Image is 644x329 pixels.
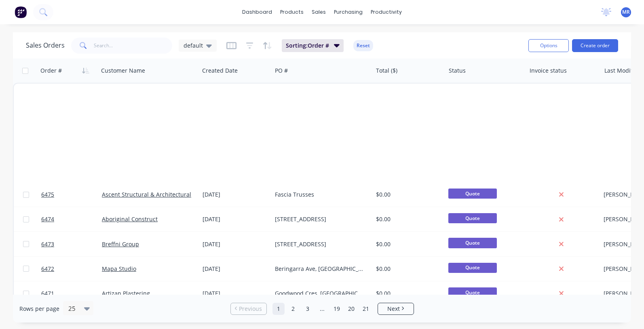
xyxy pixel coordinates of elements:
span: Quote [448,263,497,273]
div: $0.00 [376,240,439,248]
div: [DATE] [203,289,268,298]
a: Page 19 [331,303,343,315]
div: products [276,6,308,18]
span: 6475 [41,191,54,199]
div: Fascia Trusses [275,191,365,199]
a: 6471 [41,281,102,306]
span: Rows per page [19,305,59,313]
div: sales [308,6,330,18]
div: $0.00 [376,289,439,298]
div: $0.00 [376,215,439,223]
a: 6472 [41,257,102,281]
span: Sorting: Order # [286,42,329,50]
div: Created Date [202,67,238,75]
div: PO # [275,67,288,75]
button: Reset [353,40,373,51]
h1: Sales Orders [26,42,65,49]
div: Goodwood Cres, [GEOGRAPHIC_DATA] [275,289,365,298]
div: purchasing [330,6,367,18]
div: Customer Name [101,67,145,75]
a: Page 1 is your current page [272,303,285,315]
a: Mapa Studio [102,265,136,272]
button: Sorting:Order # [282,39,344,52]
span: Previous [239,305,262,313]
div: [DATE] [203,265,268,273]
span: Quote [448,287,497,298]
div: Total ($) [376,67,397,75]
div: $0.00 [376,265,439,273]
a: 6475 [41,182,102,207]
span: MR [622,8,630,16]
div: Status [449,67,466,75]
div: [DATE] [203,240,268,248]
span: Next [387,305,400,313]
a: Artizan Plastering [102,289,150,297]
a: 6473 [41,232,102,256]
a: 6474 [41,207,102,231]
span: 6471 [41,289,54,298]
span: Quote [448,238,497,248]
span: 6472 [41,265,54,273]
a: Ascent Structural & Architectural Steel [102,191,206,198]
span: 6474 [41,215,54,223]
div: [STREET_ADDRESS] [275,240,365,248]
span: Quote [448,189,497,199]
a: Previous page [231,305,266,313]
div: $0.00 [376,191,439,199]
div: [STREET_ADDRESS] [275,215,365,223]
img: Factory [15,6,27,18]
a: dashboard [238,6,276,18]
button: Create order [572,39,618,52]
a: Jump forward [316,303,328,315]
ul: Pagination [227,303,417,315]
div: [DATE] [203,215,268,223]
span: default [184,41,203,50]
a: Page 21 [360,303,372,315]
input: Search... [94,38,173,54]
a: Page 3 [302,303,314,315]
a: Page 20 [345,303,357,315]
a: Page 2 [287,303,299,315]
span: Quote [448,213,497,223]
button: Options [528,39,569,52]
a: Aboriginal Construct [102,215,158,223]
span: 6473 [41,240,54,248]
div: productivity [367,6,406,18]
div: Invoice status [530,67,567,75]
a: Breffni Group [102,240,139,248]
a: Next page [378,305,414,313]
div: Order # [40,67,62,75]
div: Beringarra Ave, [GEOGRAPHIC_DATA] [275,265,365,273]
div: [DATE] [203,191,268,199]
